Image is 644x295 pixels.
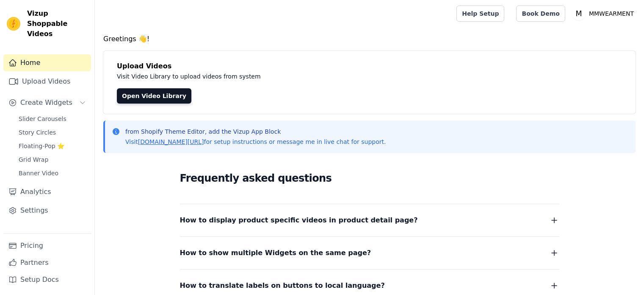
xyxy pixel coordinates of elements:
[180,214,559,226] button: How to display product specific videos in product detail page?
[125,138,386,146] p: Visit for setup instructions or message me in live chat for support.
[456,6,504,22] a: Help Setup
[3,73,91,90] a: Upload Videos
[180,214,418,226] span: How to display product specific videos in product detail page?
[117,88,191,104] a: Open Video Library
[14,167,91,179] a: Banner Video
[3,94,91,111] button: Create Widgets
[19,169,58,177] span: Banner Video
[3,271,91,288] a: Setup Docs
[180,247,371,259] span: How to show multiple Widgets on the same page?
[117,71,496,81] p: Visit Video Library to upload videos from system
[3,54,91,71] a: Home
[14,140,91,152] a: Floating-Pop ⭐
[27,8,88,39] span: Vizup Shoppable Videos
[14,126,91,138] a: Story Circles
[19,128,56,137] span: Story Circles
[14,113,91,125] a: Slider Carousels
[3,202,91,219] a: Settings
[125,127,386,136] p: from Shopify Theme Editor, add the Vizup App Block
[575,9,582,18] text: M
[180,280,385,292] span: How to translate labels on buttons to local language?
[19,115,66,123] span: Slider Carousels
[117,61,622,71] h4: Upload Videos
[180,280,559,292] button: How to translate labels on buttons to local language?
[180,247,559,259] button: How to show multiple Widgets on the same page?
[19,155,48,164] span: Grid Wrap
[3,237,91,254] a: Pricing
[586,6,637,21] p: MMWEARMENT
[3,254,91,271] a: Partners
[7,17,20,31] img: Vizup
[3,183,91,200] a: Analytics
[19,142,64,150] span: Floating-Pop ⭐
[20,98,72,108] span: Create Widgets
[138,138,204,145] a: [DOMAIN_NAME][URL]
[572,6,637,21] button: M MMWEARMENT
[180,170,559,187] h2: Frequently asked questions
[14,154,91,166] a: Grid Wrap
[516,6,565,22] a: Book Demo
[103,34,636,44] h4: Greetings 👋!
